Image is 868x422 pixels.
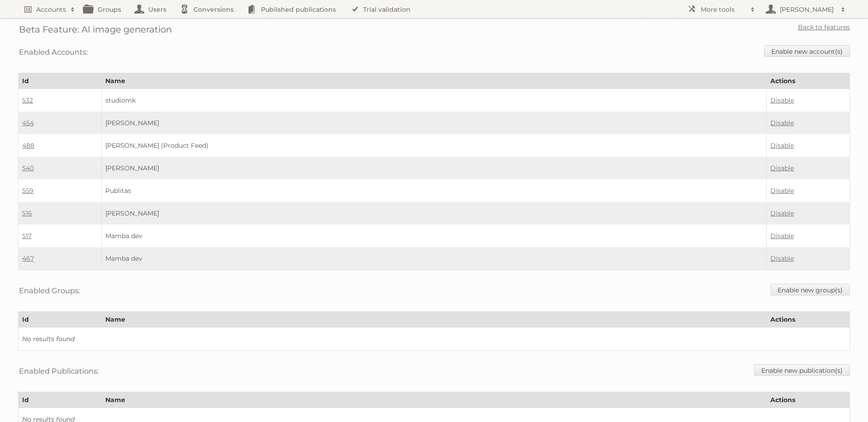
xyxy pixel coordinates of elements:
a: 517 [22,232,32,240]
th: Id [19,392,102,408]
i: No results found [22,335,75,343]
td: Mamba dev [101,225,766,247]
td: [PERSON_NAME] [101,202,766,225]
th: Name [101,73,766,89]
a: Disable [770,254,794,263]
th: Id [19,73,102,89]
a: 559 [22,187,33,195]
h3: Enabled Accounts: [19,45,88,59]
a: Disable [770,96,794,104]
h2: More tools [701,5,746,14]
h3: Enabled Publications: [19,364,99,378]
th: Name [101,312,766,328]
th: Name [101,392,766,408]
th: Id [19,312,102,328]
td: [PERSON_NAME] [101,112,766,134]
a: Disable [770,187,794,195]
td: [PERSON_NAME] [101,157,766,179]
a: Disable [770,164,794,172]
th: Actions [767,392,850,408]
a: 532 [22,96,33,104]
a: Enable new group(s) [770,284,850,295]
h2: Beta Feature: AI image generation [19,23,172,36]
a: Enable new account(s) [764,45,850,57]
th: Actions [767,73,850,89]
a: Disable [770,232,794,240]
a: 467 [22,254,34,263]
h2: [PERSON_NAME] [778,5,836,14]
h2: Accounts [36,5,66,14]
a: Back to features [798,23,850,31]
th: Actions [767,312,850,328]
a: 540 [22,164,34,172]
td: studiomk [101,89,766,112]
h3: Enabled Groups: [19,284,80,297]
td: Mamba dev [101,247,766,270]
a: 488 [22,141,34,150]
td: [PERSON_NAME] (Product Feed) [101,134,766,157]
a: Enable new publication(s) [754,364,850,376]
td: Publitas [101,179,766,202]
a: 516 [22,209,32,217]
a: Disable [770,209,794,217]
a: Disable [770,141,794,150]
a: 454 [22,119,34,127]
a: Disable [770,119,794,127]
